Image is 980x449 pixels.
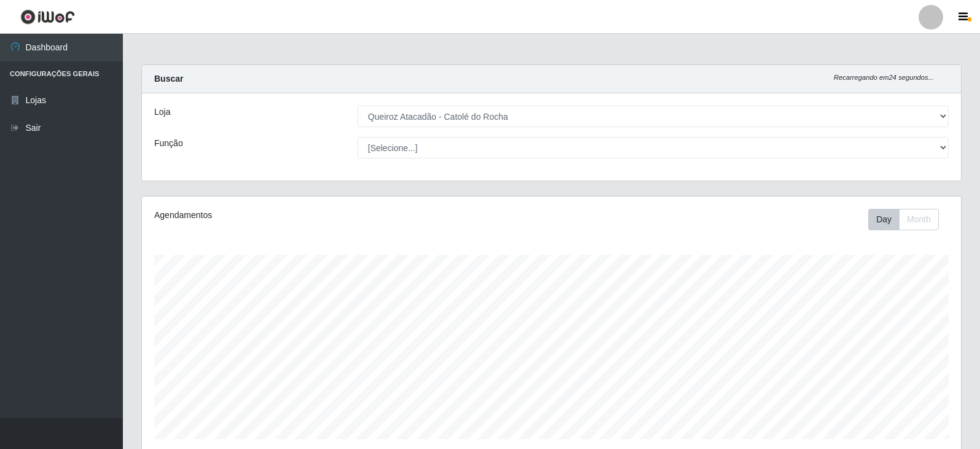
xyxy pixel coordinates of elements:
[154,209,474,222] div: Agendamentos
[834,74,934,81] i: Recarregando em 24 segundos...
[20,9,75,25] img: CoreUI Logo
[154,137,183,150] label: Função
[899,209,939,230] button: Month
[154,106,170,119] label: Loja
[868,209,900,230] button: Day
[868,209,949,230] div: Toolbar with button groups
[154,74,183,84] strong: Buscar
[868,209,939,230] div: First group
